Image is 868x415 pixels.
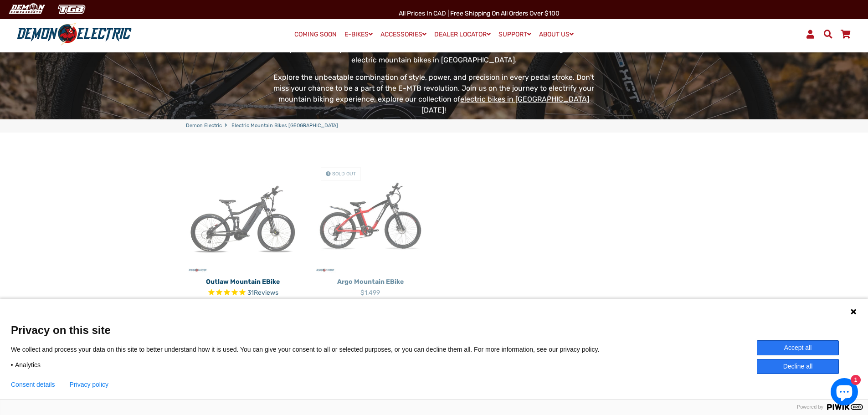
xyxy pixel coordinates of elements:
img: Demon Electric [5,2,48,17]
p: Argo Mountain eBike [313,277,427,287]
span: Reviews [254,289,278,297]
a: Privacy policy [70,381,109,388]
span: $1,499 [360,289,380,297]
button: Consent details [11,381,55,388]
span: Powered by [793,404,827,410]
p: Outlaw Mountain eBike [186,277,300,287]
img: TGB Canada [53,2,90,17]
span: Electric Mountain Bikes [GEOGRAPHIC_DATA] [231,122,338,130]
a: Outlaw Mountain eBike Rated 4.8 out of 5 stars 31 reviews $3,599 [186,274,300,309]
button: Decline all [757,359,839,374]
a: ACCESSORIES [377,28,430,41]
img: Outlaw Mountain eBike - Demon Electric [186,160,300,274]
button: Accept all [757,340,839,355]
p: Explore the unbeatable combination of style, power, and precision in every pedal stroke. Don't mi... [271,72,597,116]
a: COMING SOON [291,28,340,41]
span: Sold Out [332,171,356,177]
inbox-online-store-chat: Shopify online store chat [828,378,861,408]
a: Argo Mountain eBike $1,499 [313,274,427,297]
img: Argo Mountain eBike - Demon Electric [313,160,427,274]
a: Argo Mountain eBike - Demon Electric Sold Out [313,160,427,274]
span: All Prices in CAD | Free shipping on all orders over $100 [399,10,560,17]
a: DEALER LOCATOR [431,28,494,41]
a: ABOUT US [536,28,577,41]
a: E-BIKES [341,28,376,41]
img: Demon Electric logo [14,22,135,46]
a: electric bikes in [GEOGRAPHIC_DATA] [460,95,589,103]
span: Analytics [15,361,41,369]
span: 31 reviews [247,289,278,297]
span: Rated 4.8 out of 5 stars 31 reviews [186,288,300,298]
p: We collect and process your data on this site to better understand how it is used. You can give y... [11,345,613,354]
a: Demon Electric [186,122,222,130]
a: SUPPORT [495,28,534,41]
span: Privacy on this site [11,323,857,337]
